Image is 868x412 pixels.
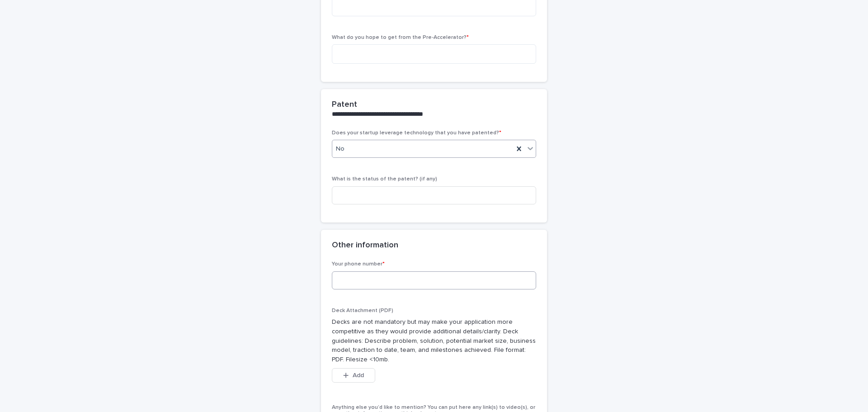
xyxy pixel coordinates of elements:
span: Deck Attachment (PDF) [332,308,393,313]
p: Decks are not mandatory but may make your application more competitive as they would provide addi... [332,317,536,365]
span: Your phone number [332,261,385,267]
span: Add [353,372,364,379]
span: No [336,144,344,154]
span: What is the status of the patent? (if any) [332,176,437,182]
h2: Other information [332,241,398,251]
span: What do you hope to get from the Pre-Accelerator? [332,35,469,40]
span: Does your startup leverage technology that you have patented? [332,130,501,136]
h2: Patent [332,100,357,110]
button: Add [332,368,375,383]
